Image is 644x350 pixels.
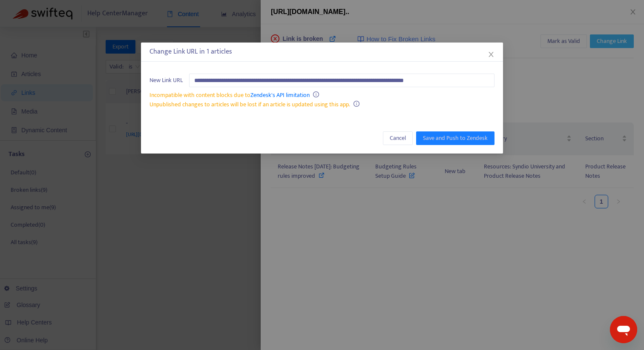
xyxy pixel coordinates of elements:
[610,316,637,343] iframe: Button to launch messaging window
[383,131,413,145] button: Cancel
[416,131,494,145] button: Save and Push to Zendesk
[149,76,183,85] span: New Link URL
[250,90,310,100] a: Zendesk's API limitation
[149,100,350,109] span: Unpublished changes to articles will be lost if an article is updated using this app.
[488,51,494,58] span: close
[149,47,494,57] div: Change Link URL in 1 articles
[354,101,359,107] span: info-circle
[313,91,319,97] span: info-circle
[149,90,310,100] span: Incompatible with content blocks due to
[390,134,406,143] span: Cancel
[486,50,496,59] button: Close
